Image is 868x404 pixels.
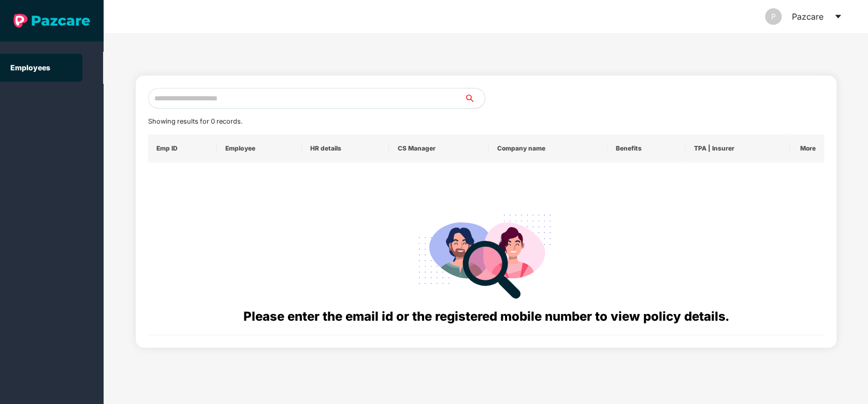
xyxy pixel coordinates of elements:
[389,134,489,162] th: CS Manager
[10,63,50,72] a: Employees
[464,88,485,109] button: search
[464,94,485,102] span: search
[834,12,842,21] span: caret-down
[302,134,389,162] th: HR details
[685,134,790,162] th: TPA | Insurer
[148,117,242,125] span: Showing results for 0 records.
[148,134,218,162] th: Emp ID
[217,134,301,162] th: Employee
[607,134,685,162] th: Benefits
[771,8,776,25] span: P
[489,134,607,162] th: Company name
[243,309,729,324] span: Please enter the email id or the registered mobile number to view policy details.
[411,202,560,307] img: svg+xml;base64,PHN2ZyB4bWxucz0iaHR0cDovL3d3dy53My5vcmcvMjAwMC9zdmciIHdpZHRoPSIyODgiIGhlaWdodD0iMj...
[790,134,823,162] th: More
